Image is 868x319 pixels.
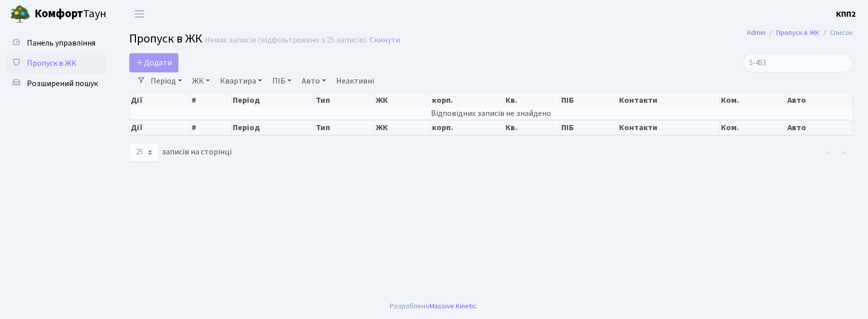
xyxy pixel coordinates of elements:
[375,120,431,135] th: ЖК
[298,72,330,90] a: Авто
[836,8,856,20] a: КПП2
[268,72,296,90] a: ПІБ
[504,93,560,107] th: Кв.
[130,93,191,107] th: Дії
[747,27,766,38] a: Admin
[129,143,232,162] label: записів на сторінці
[188,72,214,90] a: ЖК
[205,35,368,45] div: Немає записів (відфільтровано з 25 записів).
[34,6,83,22] b: Комфорт
[618,120,720,135] th: Контакти
[429,301,477,311] a: Massive Kinetic
[332,72,378,90] a: Неактивні
[27,78,98,89] span: Розширений пошук
[819,27,853,38] li: Список
[129,143,159,162] select: записів на сторінці
[34,6,106,23] span: Таун
[390,301,478,312] div: Розроблено .
[5,33,106,53] a: Панель управління
[836,9,856,20] b: КПП2
[720,120,786,135] th: Ком.
[560,120,618,135] th: ПІБ
[315,120,374,135] th: Тип
[191,93,232,107] th: #
[720,93,786,107] th: Ком.
[732,22,868,44] nav: breadcrumb
[232,93,315,107] th: Період
[216,72,266,90] a: Квартира
[370,35,400,45] a: Скинути
[560,93,618,107] th: ПІБ
[431,120,504,135] th: корп.
[27,58,77,69] span: Пропуск в ЖК
[375,93,431,107] th: ЖК
[129,30,202,48] span: Пропуск в ЖК
[232,120,315,135] th: Період
[5,73,106,94] a: Розширений пошук
[130,107,853,119] td: Відповідних записів не знайдено
[743,53,853,72] input: Пошук...
[129,53,178,72] a: Додати
[618,93,720,107] th: Контакти
[431,93,504,107] th: корп.
[136,57,172,68] span: Додати
[504,120,560,135] th: Кв.
[27,37,95,49] span: Панель управління
[5,53,106,73] a: Пропуск в ЖК
[786,120,853,135] th: Авто
[130,120,191,135] th: Дії
[786,93,853,107] th: Авто
[147,72,186,90] a: Період
[776,27,819,38] a: Пропуск в ЖК
[191,120,232,135] th: #
[127,6,152,22] button: Переключити навігацію
[10,4,30,24] img: logo.png
[315,93,374,107] th: Тип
